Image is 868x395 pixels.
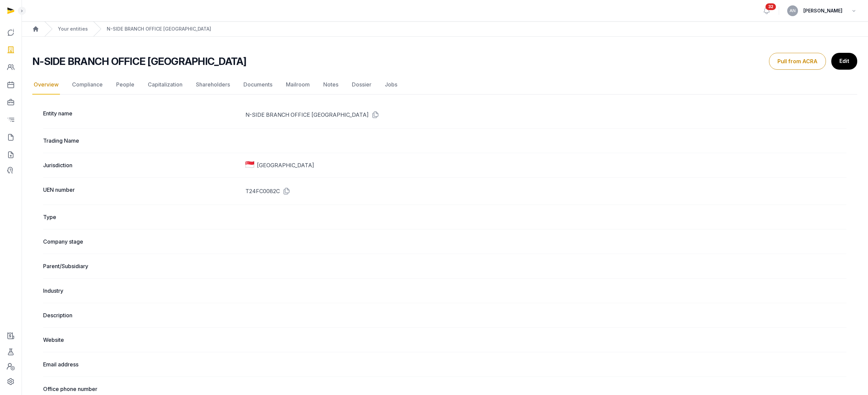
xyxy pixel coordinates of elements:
[43,213,240,221] dt: Type
[43,137,240,145] dt: Trading Name
[43,311,240,319] dt: Description
[790,9,796,13] span: AN
[803,7,842,15] span: [PERSON_NAME]
[383,75,399,95] a: Jobs
[107,26,211,32] a: N-SIDE BRANCH OFFICE [GEOGRAPHIC_DATA]
[58,26,88,32] a: Your entities
[769,53,826,70] button: Pull from ACRA
[766,3,776,10] span: 32
[285,75,311,95] a: Mailroom
[831,53,857,70] a: Edit
[43,336,240,344] dt: Website
[146,75,184,95] a: Capitalization
[787,5,798,16] button: AN
[350,75,373,95] a: Dossier
[43,262,240,270] dt: Parent/Subsidiary
[43,186,240,196] dt: UEN number
[195,75,231,95] a: Shareholders
[245,186,847,196] dd: T24FC0082C
[43,238,240,246] dt: Company stage
[32,55,246,67] h2: N-SIDE BRANCH OFFICE [GEOGRAPHIC_DATA]
[32,75,60,95] a: Overview
[242,75,274,95] a: Documents
[257,161,314,169] span: [GEOGRAPHIC_DATA]
[115,75,136,95] a: People
[245,109,847,120] dd: N-SIDE BRANCH OFFICE [GEOGRAPHIC_DATA]
[22,22,868,37] nav: Breadcrumb
[71,75,104,95] a: Compliance
[32,75,857,95] nav: Tabs
[322,75,340,95] a: Notes
[43,161,240,169] dt: Jurisdiction
[43,287,240,295] dt: Industry
[43,109,240,120] dt: Entity name
[43,385,240,393] dt: Office phone number
[43,360,240,368] dt: Email address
